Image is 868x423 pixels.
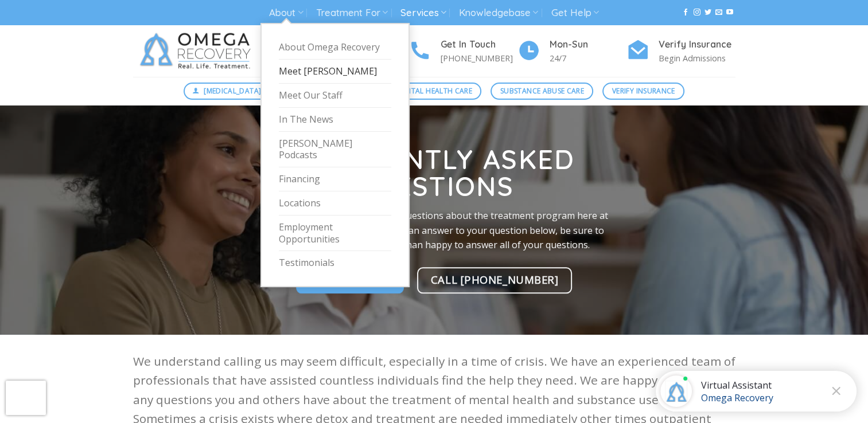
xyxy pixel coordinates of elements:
span: CALL [PHONE_NUMBER] [431,271,559,288]
p: Here are some frequently asked questions about the treatment program here at Omega Recovery, if y... [248,209,620,253]
h4: Mon-Sun [550,37,626,52]
a: Services [400,2,446,23]
span: Substance Abuse Care [500,85,584,96]
a: Follow on Twitter [704,9,711,17]
p: 24/7 [550,52,626,65]
a: Knowledgebase [459,2,538,23]
h4: Get In Touch [441,37,517,52]
a: In The News [279,108,391,132]
a: Follow on YouTube [726,9,733,17]
a: Employment Opportunities [279,216,391,252]
a: Verify Insurance [602,83,684,100]
p: [PHONE_NUMBER] [441,52,517,65]
a: Get In Touch [PHONE_NUMBER] [408,37,517,65]
a: Follow on Instagram [693,9,700,17]
strong: Frequently Asked Questions [293,143,575,203]
a: About Omega Recovery [279,36,391,60]
h4: Verify Insurance [659,37,735,52]
span: [MEDICAL_DATA] [204,85,261,96]
span: Get Help Now [309,272,391,288]
a: Meet [PERSON_NAME] [279,60,391,84]
a: Verify Insurance Begin Admissions [626,37,735,65]
a: Mental Health Care [387,83,481,100]
a: [PERSON_NAME] Podcasts [279,132,391,168]
a: Substance Abuse Care [491,83,593,100]
span: Verify Insurance [612,85,675,96]
img: Omega Recovery [133,25,262,77]
span: Mental Health Care [396,85,472,96]
a: Treatment For [316,2,388,23]
a: Meet Our Staff [279,84,391,108]
a: Locations [279,191,391,216]
a: About [269,2,303,23]
p: Begin Admissions [659,52,735,65]
a: Testimonials [279,251,391,275]
a: [MEDICAL_DATA] [184,83,271,100]
a: Get Help [551,2,599,23]
a: Follow on Facebook [682,9,689,17]
a: CALL [PHONE_NUMBER] [417,267,573,293]
a: Send us an email [715,9,722,17]
a: Financing [279,167,391,191]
